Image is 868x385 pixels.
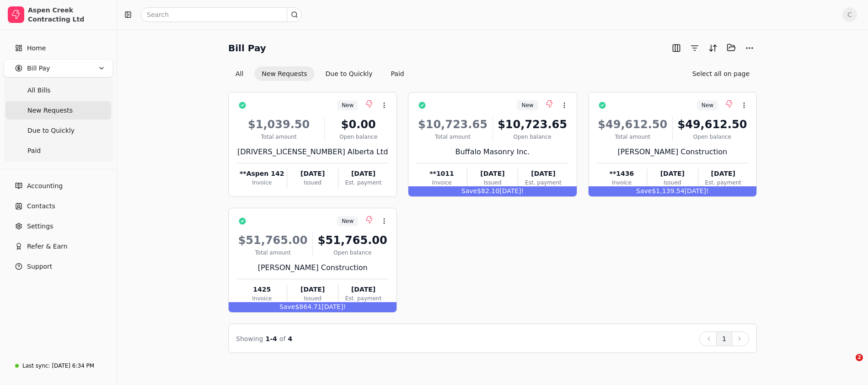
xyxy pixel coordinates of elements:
span: New [702,101,713,109]
div: [DATE] 6:34 PM [52,362,94,370]
a: Settings [4,217,113,235]
div: Invoice filter options [228,66,412,81]
a: All Bills [5,81,111,99]
iframe: Intercom live chat [837,354,859,376]
span: Showing [236,335,263,342]
div: Invoice [417,179,466,187]
a: Last sync:[DATE] 6:34 PM [4,358,113,374]
span: 4 [288,335,293,342]
div: [DATE] [467,169,518,179]
button: All [228,66,251,81]
div: [PERSON_NAME] Construction [597,146,748,157]
span: New [342,101,354,109]
div: $1,039.50 [237,116,321,133]
div: $49,612.50 [597,116,669,133]
div: Invoice [237,179,287,187]
div: Invoice [237,294,287,303]
span: [DATE]! [499,187,524,195]
div: $51,765.00 [316,232,388,249]
span: All Bills [27,86,50,95]
span: Accounting [27,181,63,191]
div: Total amount [237,249,309,257]
div: Total amount [237,133,321,141]
button: Select all on page [685,66,757,81]
span: Home [27,43,46,53]
button: Bill Pay [4,59,113,77]
div: Issued [287,179,338,187]
div: $51,765.00 [237,232,309,249]
div: $10,723.65 [417,116,488,133]
div: $10,723.65 [497,116,568,133]
div: Est. payment [338,294,388,303]
span: [DATE]! [321,303,346,310]
div: [DATE] [287,169,338,179]
span: New [521,101,533,109]
div: Aspen Creek Contracting Ltd [28,5,109,24]
span: Refer & Earn [27,242,68,251]
a: Paid [5,141,111,160]
div: Open balance [676,133,748,141]
div: [DATE] [287,285,338,294]
div: Invoice [597,179,647,187]
button: C [842,7,857,22]
button: Batch (0) [724,40,739,55]
div: Total amount [597,133,669,141]
a: Contacts [4,197,113,215]
span: Save [636,187,652,195]
button: New Requests [254,66,314,81]
span: 1 - 4 [266,335,277,342]
div: $1,139.54 [589,186,756,196]
span: of [279,335,286,342]
div: Issued [287,294,338,303]
span: Support [27,262,52,271]
button: Paid [384,66,412,81]
button: Sort [706,41,720,55]
div: Total amount [417,133,488,141]
div: Open balance [497,133,568,141]
span: Save [279,303,295,310]
span: 2 [856,354,863,361]
span: New Requests [27,106,73,115]
button: Support [4,257,113,276]
div: Open balance [328,133,388,141]
h2: Bill Pay [228,41,266,55]
div: [DATE] [518,169,568,179]
span: Bill Pay [27,64,50,73]
button: 1 [716,331,732,346]
div: [DATE] [698,169,748,179]
div: $49,612.50 [676,116,748,133]
a: Accounting [4,177,113,195]
div: **Aspen 142 [237,169,287,179]
div: [DATE] [338,285,388,294]
div: Last sync: [22,362,50,370]
span: Paid [27,146,41,156]
span: New [342,217,354,225]
div: [PERSON_NAME] Construction [237,262,388,273]
button: Refer & Earn [4,237,113,255]
span: Due to Quickly [27,126,75,136]
button: More [742,41,757,55]
div: $864.71 [229,302,396,312]
div: $0.00 [328,116,388,133]
span: Contacts [27,201,55,211]
div: Buffalo Masonry Inc. [417,146,568,157]
div: [DRIVERS_LICENSE_NUMBER] Alberta Ltd [237,146,388,157]
a: Home [4,39,113,57]
input: Search [141,7,302,22]
div: Issued [647,179,697,187]
a: New Requests [5,101,111,119]
div: Est. payment [338,179,388,187]
div: [DATE] [338,169,388,179]
div: [DATE] [647,169,697,179]
div: Issued [467,179,518,187]
span: [DATE]! [685,187,709,195]
div: Est. payment [518,179,568,187]
div: Open balance [316,249,388,257]
div: Est. payment [698,179,748,187]
div: 1425 [237,285,287,294]
a: Due to Quickly [5,121,111,140]
div: $82.10 [408,186,576,196]
button: Due to Quickly [318,66,380,81]
span: Settings [27,222,53,231]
